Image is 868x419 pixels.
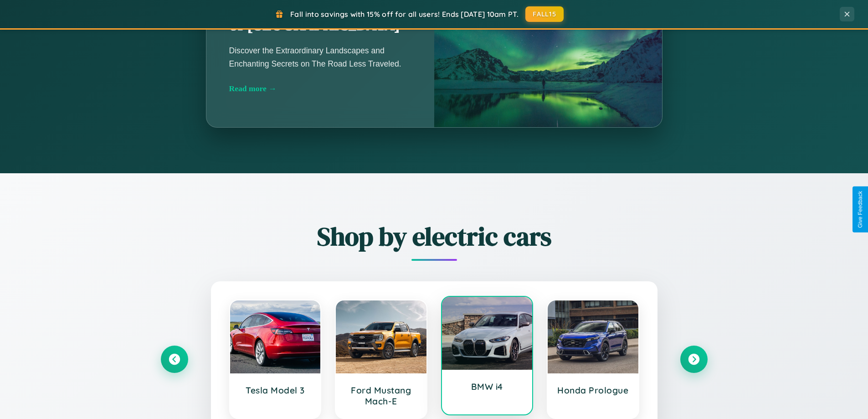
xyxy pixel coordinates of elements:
[161,219,708,254] h2: Shop by electric cars
[290,10,519,19] span: Fall into savings with 15% off for all users! Ends [DATE] 10am PT.
[557,385,629,396] h3: Honda Prologue
[451,381,524,392] h3: BMW i4
[229,84,411,93] div: Read more →
[857,191,863,228] div: Give Feedback
[345,385,417,407] h3: Ford Mustang Mach-E
[525,6,564,22] button: FALL15
[239,385,312,396] h3: Tesla Model 3
[229,44,411,70] p: Discover the Extraordinary Landscapes and Enchanting Secrets on The Road Less Traveled.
